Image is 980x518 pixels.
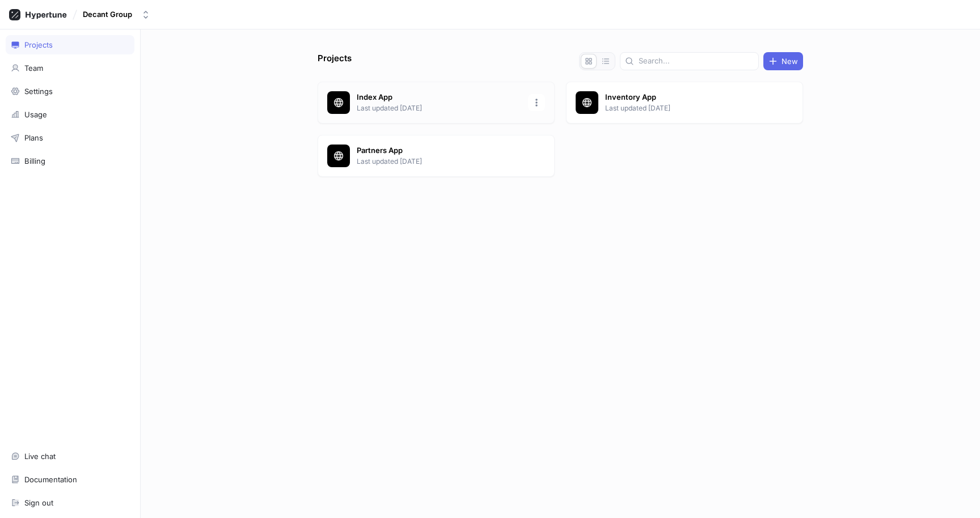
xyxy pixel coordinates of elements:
div: Projects [24,40,53,49]
div: Decant Group [83,10,132,19]
div: Live chat [24,452,56,461]
p: Inventory App [605,92,770,103]
input: Search... [639,56,754,67]
a: Settings [6,82,134,101]
p: Partners App [357,145,521,156]
a: Billing [6,151,134,171]
div: Settings [24,87,53,96]
a: Team [6,58,134,78]
p: Last updated [DATE] [357,156,521,167]
span: New [782,58,798,65]
p: Projects [318,52,352,70]
p: Last updated [DATE] [605,103,770,113]
a: Plans [6,128,134,147]
a: Projects [6,35,134,54]
div: Sign out [24,498,53,507]
div: Documentation [24,475,77,484]
a: Documentation [6,470,134,489]
p: Index App [357,92,521,103]
a: Usage [6,105,134,124]
button: Decant Group [78,5,155,24]
div: Usage [24,110,47,119]
div: Billing [24,156,45,165]
div: Team [24,63,43,73]
div: Plans [24,133,43,142]
button: New [763,52,803,70]
p: Last updated [DATE] [357,103,521,113]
